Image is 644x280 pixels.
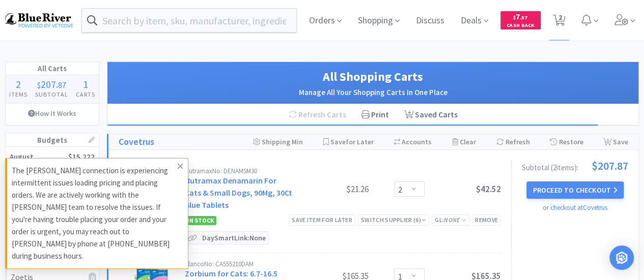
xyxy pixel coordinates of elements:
[496,134,529,149] div: Refresh
[476,183,501,195] span: $42.52
[6,89,32,99] h4: Items
[513,14,516,21] span: $
[452,134,476,149] div: Clear
[549,17,570,26] a: 2
[58,80,66,90] span: 87
[185,261,292,267] div: Elanco No: CA555210DAM
[253,134,303,149] div: Shipping Min
[520,14,527,21] span: . 57
[68,152,95,162] span: $15,222
[5,13,73,27] img: b17b0d86f29542b49a2f66beb9ff811a.png
[185,168,292,174] div: Nutramax No: DENAMSM30
[394,134,432,149] div: Accounts
[550,134,583,149] div: Restore
[543,203,607,212] a: or checkout at Covetrus
[118,67,628,86] h1: All Shopping Carts
[292,183,369,195] div: $21.26
[500,7,541,34] a: $7.57Cash Back
[472,214,501,225] div: Remove
[354,104,397,126] div: Print
[83,78,88,90] span: 1
[330,137,374,146] span: Save for Later
[118,86,628,99] h2: Manage All Your Shopping Carts In One Place
[41,78,56,90] span: 207
[522,160,628,171] div: Subtotal ( 2 item s ):
[185,175,292,210] a: Nutramax Denamarin For Cats & Small Dogs, 90Mg, 30Ct Blue Tablets
[37,80,41,90] span: $
[412,16,449,25] a: Discuss
[6,104,99,123] a: How It Works
[513,12,527,21] span: 7
[609,245,634,270] div: Open Intercom Messenger
[200,232,268,244] p: DaySmart Link: None
[32,89,72,99] h4: Subtotal
[185,216,216,225] span: In Stock
[507,23,535,29] span: Cash Back
[32,79,72,89] div: .
[435,216,466,224] span: GL:
[16,78,21,90] span: 2
[444,216,460,224] i: None
[10,153,34,161] h2: August
[526,181,623,199] button: Proceed to Checkout
[6,62,99,75] h1: All Carts
[603,134,628,149] div: Save
[6,147,99,182] a: August$15,222$2,255$2,463
[281,104,354,126] div: Refresh Carts
[289,214,355,225] div: Save item for later
[119,135,154,149] a: Covetrus
[12,165,178,262] p: The [PERSON_NAME] connection is experiencing intermittent issues loading pricing and placing orde...
[82,9,296,32] input: Search by item, sku, manufacturer, ingredient, size...
[592,160,628,171] span: $207.87
[397,104,465,126] a: Saved Carts
[6,134,99,147] h1: Budgets
[72,89,99,99] h4: Carts
[361,215,426,225] div: Switch Supplier ( 6 )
